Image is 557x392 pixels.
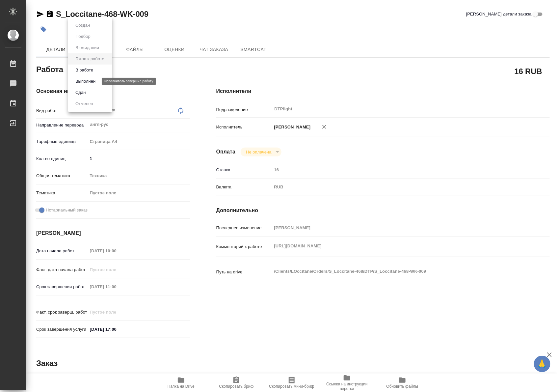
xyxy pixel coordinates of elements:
[73,89,88,96] button: Сдан
[73,67,95,74] button: В работе
[73,44,101,51] button: В ожидании
[73,100,95,107] button: Отменен
[73,22,92,29] button: Создан
[73,33,93,40] button: Подбор
[73,78,97,85] button: Выполнен
[73,55,106,63] button: Готов к работе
